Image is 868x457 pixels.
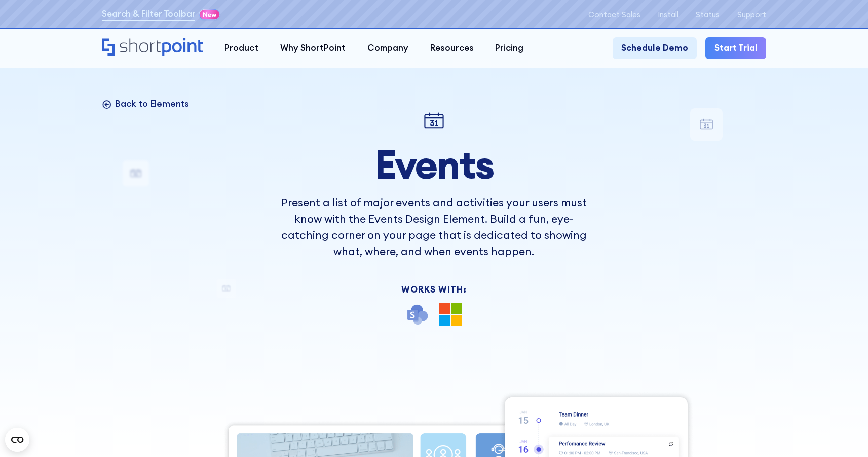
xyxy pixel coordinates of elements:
[696,10,720,19] a: Status
[406,303,429,326] img: SharePoint icon
[484,37,535,59] a: Pricing
[270,37,357,59] a: Why ShortPoint
[421,108,447,134] img: Events
[214,37,270,59] a: Product
[271,143,596,186] h1: Events
[419,37,484,59] a: Resources
[271,285,596,294] div: Works With:
[495,41,523,55] div: Pricing
[613,37,697,59] a: Schedule Demo
[686,340,868,457] iframe: Chat Widget
[102,98,189,109] a: Back to Elements
[588,10,640,19] a: Contact Sales
[115,98,189,109] p: Back to Elements
[356,37,419,59] a: Company
[705,37,766,59] a: Start Trial
[5,428,29,452] button: Open CMP widget
[658,10,678,19] a: Install
[271,195,596,260] p: Present a list of major events and activities your users must know with the Events Design Element...
[430,41,474,55] div: Resources
[102,8,195,21] a: Search & Filter Toolbar
[224,41,258,55] div: Product
[280,41,346,55] div: Why ShortPoint
[102,38,203,57] a: Home
[439,303,462,326] img: Microsoft 365 logo
[367,41,408,55] div: Company
[737,10,766,19] a: Support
